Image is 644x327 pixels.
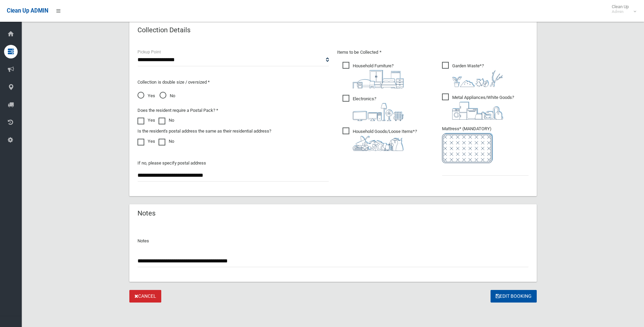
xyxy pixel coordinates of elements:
i: ? [452,63,503,87]
img: b13cc3517677393f34c0a387616ef184.png [353,136,404,151]
label: If no, please specify postal address [137,159,206,167]
img: 4fd8a5c772b2c999c83690221e5242e0.png [452,70,503,87]
span: Household Furniture [343,62,404,88]
span: Household Goods/Loose Items* [343,127,417,151]
i: ? [353,96,404,121]
img: e7408bece873d2c1783593a074e5cb2f.png [442,133,493,163]
p: Notes [137,237,529,245]
header: Collection Details [129,23,199,37]
span: Clean Up ADMIN [7,7,48,14]
i: ? [353,129,417,151]
label: No [159,137,174,145]
span: Electronics [343,95,404,121]
img: 394712a680b73dbc3d2a6a3a7ffe5a07.png [353,103,404,121]
small: Admin [612,9,629,14]
label: Does the resident require a Postal Pack? * [137,106,218,115]
span: Yes [137,92,155,100]
i: ? [353,63,404,88]
span: Mattress* (MANDATORY) [442,126,529,163]
span: Metal Appliances/White Goods [442,93,514,120]
span: Clean Up [608,4,636,14]
label: Yes [137,137,155,145]
span: No [160,92,175,100]
i: ? [452,95,514,120]
label: No [159,116,174,124]
label: Yes [137,116,155,124]
label: Is the resident's postal address the same as their residential address? [137,127,271,135]
span: Garden Waste* [442,62,503,87]
p: Collection is double size / oversized * [137,78,329,86]
button: Edit Booking [491,290,537,303]
img: aa9efdbe659d29b613fca23ba79d85cb.png [353,70,404,88]
img: 36c1b0289cb1767239cdd3de9e694f19.png [452,102,503,120]
p: Items to be Collected * [337,48,529,56]
a: Cancel [129,290,161,303]
header: Notes [129,207,164,220]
